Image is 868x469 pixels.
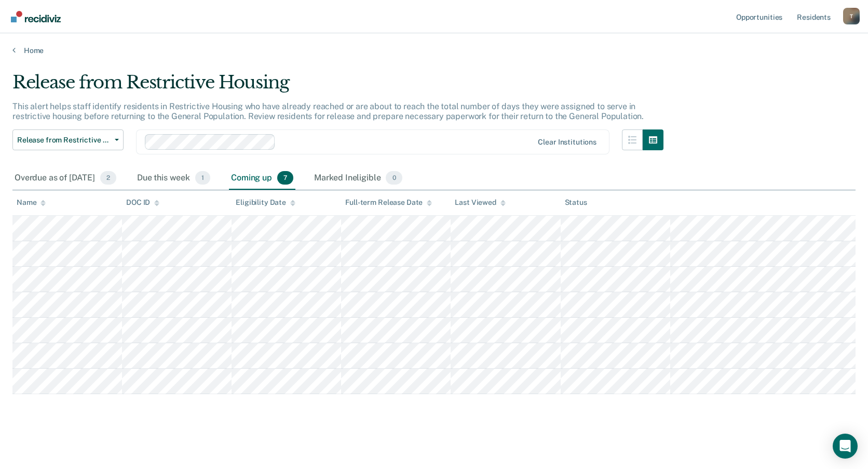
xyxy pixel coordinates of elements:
[843,8,860,24] button: Profile dropdown button
[12,101,644,121] p: This alert helps staff identify residents in Restrictive Housing who have already reached or are ...
[135,167,212,190] div: Due this week1
[126,198,159,207] div: DOC ID
[11,11,61,22] img: Recidiviz
[195,171,210,185] span: 1
[538,138,596,147] div: Clear institutions
[12,167,118,190] div: Overdue as of [DATE]2
[12,129,124,150] button: Release from Restrictive Housing
[17,136,111,145] span: Release from Restrictive Housing
[277,171,293,185] span: 7
[455,198,505,207] div: Last Viewed
[12,72,663,101] div: Release from Restrictive Housing
[229,167,295,190] div: Coming up7
[565,198,587,207] div: Status
[236,198,295,207] div: Eligibility Date
[345,198,432,207] div: Full-term Release Date
[843,8,860,24] div: T
[312,167,404,190] div: Marked Ineligible0
[17,198,46,207] div: Name
[386,171,402,185] span: 0
[12,46,856,55] a: Home
[100,171,116,185] span: 2
[833,434,858,459] div: Open Intercom Messenger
